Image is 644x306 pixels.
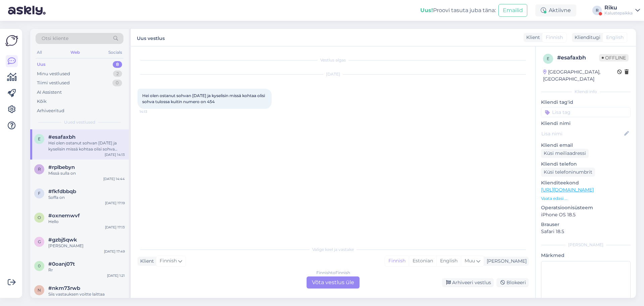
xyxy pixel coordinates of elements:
div: Hello [48,219,125,225]
div: Hei olen ostanut sohvan [DATE] ja kyselisin missä kohtaa olisi sohva tulossa kuitin numero on 454 [48,140,125,152]
span: #rplbebyn [48,164,75,170]
div: 2 [113,71,122,77]
div: Aktiivne [535,4,576,16]
div: R [592,6,602,15]
span: 0 [38,263,41,268]
input: Lisa nimi [541,130,623,137]
div: Proovi tasuta juba täna: [420,6,496,14]
div: Minu vestlused [37,71,70,77]
span: Otsi kliente [42,35,68,42]
div: Tiimi vestlused [37,80,70,86]
span: e [38,136,41,141]
div: [GEOGRAPHIC_DATA], [GEOGRAPHIC_DATA] [543,69,617,83]
span: Offline [599,54,629,61]
span: g [38,239,41,244]
span: Finnish [546,34,563,41]
div: 8 [113,61,122,68]
span: e [547,56,549,61]
div: Kalustepaikka [604,10,633,16]
div: Rr [48,267,125,273]
div: Finnish [385,256,409,266]
div: [DATE] 17:49 [104,249,125,254]
div: Vestlus algas [138,57,529,63]
div: Klient [138,258,154,265]
div: Võta vestlus üle [307,276,360,289]
span: r [38,167,41,172]
p: Kliendi tag'id [541,99,631,106]
div: [DATE] 1:21 [107,273,125,278]
div: Socials [107,48,123,57]
div: 0 [112,80,122,86]
p: Safari 18.5 [541,228,631,235]
div: Küsi telefoninumbrit [541,168,595,177]
div: English [436,256,461,266]
b: Uus! [420,7,433,13]
div: Klient [524,34,540,41]
div: Estonian [409,256,436,266]
div: [DATE] 17:19 [105,201,125,206]
span: #nkm73rwb [48,285,80,291]
p: Brauser [541,221,631,228]
div: [PERSON_NAME] [484,258,527,265]
span: Finnish [160,257,177,265]
span: Hei olen ostanut sohvan [DATE] ja kyselisin missä kohtaa olisi sohva tulossa kuitin numero on 454 [142,93,266,104]
span: #fkfdbbqb [48,188,76,194]
p: Kliendi telefon [541,161,631,168]
div: [DATE] 14:44 [103,176,125,181]
div: [DATE] 14:13 [105,152,125,157]
div: Kõik [37,98,47,105]
span: #esafaxbh [48,134,75,140]
p: Klienditeekond [541,179,631,186]
div: Valige keel ja vastake [138,247,529,253]
p: Vaata edasi ... [541,195,631,202]
div: [PERSON_NAME] [541,242,631,248]
input: Lisa tag [541,107,631,117]
span: English [606,34,624,41]
p: Kliendi email [541,142,631,149]
div: AI Assistent [37,89,62,96]
div: Missä sulla on [48,170,125,176]
div: Blokeeri [496,278,529,287]
span: o [38,215,41,220]
div: Web [69,48,81,57]
div: Siis vastauksen voitte laittaa [EMAIL_ADDRESS][DOMAIN_NAME] [48,291,125,303]
div: # esafaxbh [557,54,599,62]
div: Kliendi info [541,89,631,95]
div: [DATE] 17:13 [105,225,125,230]
a: RikuKalustepaikka [604,5,640,16]
div: Arhiveeri vestlus [442,278,494,287]
p: iPhone OS 18.5 [541,211,631,218]
div: Arhiveeritud [37,107,64,114]
div: [DATE] [138,71,529,77]
a: [URL][DOMAIN_NAME] [541,187,594,193]
span: n [38,288,41,293]
div: Uus [37,61,46,68]
div: Soffa on [48,194,125,201]
span: Muu [465,258,475,264]
div: Finnish to Finnish [316,270,350,276]
div: [PERSON_NAME] [48,243,125,249]
p: Kliendi nimi [541,120,631,127]
span: #gzbj5qwk [48,237,77,243]
button: Emailid [498,4,527,17]
span: 14:13 [140,109,165,114]
img: Askly Logo [5,34,18,47]
span: Uued vestlused [64,119,95,125]
div: Küsi meiliaadressi [541,149,589,158]
div: All [36,48,43,57]
div: Riku [604,5,633,10]
span: #0oanj07t [48,261,75,267]
label: Uus vestlus [137,33,165,42]
span: f [38,191,41,196]
p: Märkmed [541,252,631,259]
span: #oxnemwvf [48,213,80,219]
div: Klienditugi [572,34,600,41]
p: Operatsioonisüsteem [541,204,631,211]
